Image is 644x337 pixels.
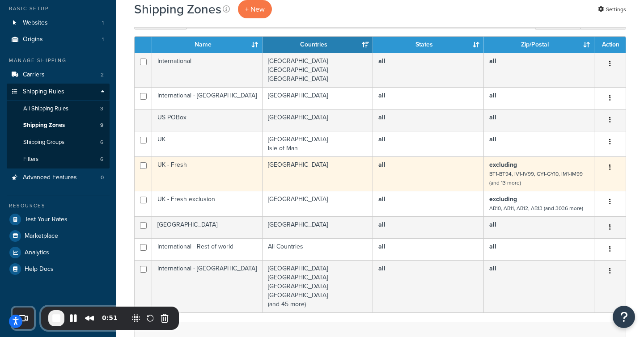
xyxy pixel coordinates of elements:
[7,202,110,210] div: Resources
[100,139,103,146] span: 6
[7,134,110,151] a: Shipping Groups 6
[100,122,103,129] span: 9
[152,191,263,216] td: UK - Fresh exclusion
[7,261,110,277] a: Help Docs
[263,109,373,131] td: [GEOGRAPHIC_DATA]
[152,216,263,238] td: [GEOGRAPHIC_DATA]
[152,37,263,53] th: Name: activate to sort column ascending
[25,232,58,240] span: Marketplace
[100,105,103,113] span: 3
[489,56,496,66] b: all
[489,220,496,229] b: all
[7,31,110,48] li: Origins
[598,3,626,16] a: Settings
[263,37,373,53] th: Countries: activate to sort column ascending
[152,109,263,131] td: US POBox
[7,31,110,48] a: Origins 1
[489,242,496,251] b: all
[7,244,110,261] a: Analytics
[100,156,103,163] span: 6
[263,156,373,191] td: [GEOGRAPHIC_DATA]
[23,88,64,96] span: Shipping Rules
[7,84,110,100] a: Shipping Rules
[7,67,110,83] li: Carriers
[378,264,386,273] b: all
[378,194,386,204] b: all
[489,113,496,122] b: all
[23,19,48,27] span: Websites
[23,122,65,129] span: Shipping Zones
[489,160,517,169] b: excluding
[7,151,110,168] a: Filters 6
[489,194,517,204] b: excluding
[378,113,386,122] b: all
[378,135,386,144] b: all
[489,91,496,100] b: all
[152,131,263,156] td: UK
[25,265,54,273] span: Help Docs
[102,36,104,43] span: 1
[152,87,263,109] td: International - [GEOGRAPHIC_DATA]
[7,211,110,227] a: Test Your Rates
[263,260,373,312] td: [GEOGRAPHIC_DATA] [GEOGRAPHIC_DATA] [GEOGRAPHIC_DATA] [GEOGRAPHIC_DATA] (and 45 more)
[263,53,373,87] td: [GEOGRAPHIC_DATA] [GEOGRAPHIC_DATA] [GEOGRAPHIC_DATA]
[25,216,68,223] span: Test Your Rates
[7,101,110,117] a: All Shipping Rules 3
[7,117,110,134] a: Shipping Zones 9
[378,220,386,229] b: all
[378,242,386,251] b: all
[378,160,386,169] b: all
[489,204,583,212] small: AB10, AB11, AB12, AB13 (and 3036 more)
[7,57,110,64] div: Manage Shipping
[484,37,594,53] th: Zip/Postal: activate to sort column ascending
[263,238,373,260] td: All Countries
[25,249,49,257] span: Analytics
[7,134,110,151] li: Shipping Groups
[263,87,373,109] td: [GEOGRAPHIC_DATA]
[373,37,483,53] th: States: activate to sort column ascending
[152,260,263,312] td: International - [GEOGRAPHIC_DATA]
[7,117,110,134] li: Shipping Zones
[7,101,110,117] li: All Shipping Rules
[152,238,263,260] td: International - Rest of world
[613,306,635,328] button: Open Resource Center
[7,5,110,13] div: Basic Setup
[489,264,496,273] b: all
[23,36,43,43] span: Origins
[7,169,110,186] a: Advanced Features 0
[594,37,626,53] th: Action
[263,191,373,216] td: [GEOGRAPHIC_DATA]
[378,91,386,100] b: all
[23,105,68,113] span: All Shipping Rules
[245,4,265,14] span: + New
[134,0,221,18] h1: Shipping Zones
[101,71,104,79] span: 2
[7,151,110,168] li: Filters
[7,84,110,168] li: Shipping Rules
[152,53,263,87] td: International
[489,170,583,187] small: BT1-BT94, IV1-IV99, GY1-GY10, IM1-IM99 (and 13 more)
[23,71,45,79] span: Carriers
[263,131,373,156] td: [GEOGRAPHIC_DATA] Isle of Man
[489,135,496,144] b: all
[152,156,263,191] td: UK - Fresh
[7,15,110,31] a: Websites 1
[102,19,104,27] span: 1
[7,169,110,186] li: Advanced Features
[101,174,104,181] span: 0
[7,228,110,244] a: Marketplace
[7,15,110,31] li: Websites
[378,56,386,66] b: all
[23,139,64,146] span: Shipping Groups
[7,67,110,83] a: Carriers 2
[23,156,38,163] span: Filters
[23,174,77,181] span: Advanced Features
[263,216,373,238] td: [GEOGRAPHIC_DATA]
